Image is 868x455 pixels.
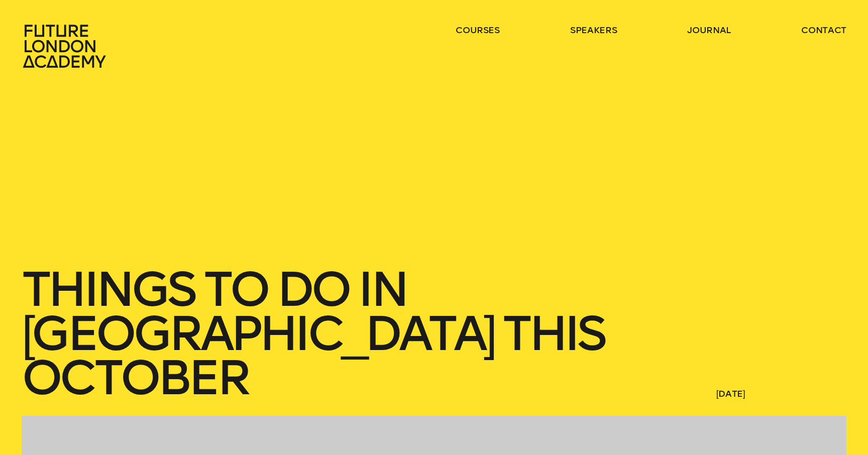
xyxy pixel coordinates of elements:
a: contact [801,24,846,36]
span: [DATE] [716,388,846,400]
a: courses [456,24,500,36]
a: journal [687,24,731,36]
h1: Things to do in [GEOGRAPHIC_DATA] this October [22,267,629,400]
a: speakers [570,24,617,36]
